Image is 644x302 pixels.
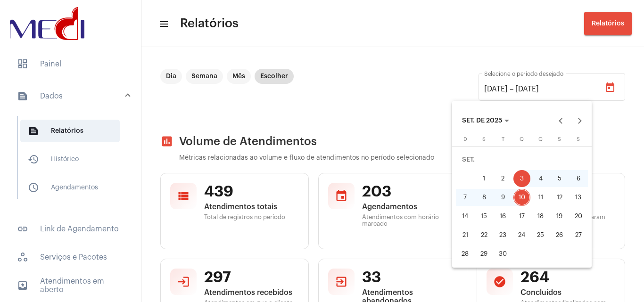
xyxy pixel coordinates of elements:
div: 24 [513,227,530,244]
span: S [482,137,486,142]
button: 19 de setembro de 2025 [550,207,569,226]
button: 4 de setembro de 2025 [531,169,550,188]
button: 30 de setembro de 2025 [494,245,512,263]
button: 21 de setembro de 2025 [456,226,475,245]
button: 10 de setembro de 2025 [512,188,531,207]
div: 20 [570,208,587,225]
span: SET. DE 2025 [462,117,502,124]
div: 9 [495,189,512,206]
button: 26 de setembro de 2025 [550,226,569,245]
button: 22 de setembro de 2025 [475,226,494,245]
div: 14 [457,208,474,225]
button: 7 de setembro de 2025 [456,188,475,207]
div: 5 [551,170,568,187]
span: S [558,137,561,142]
span: Q [538,137,543,142]
div: 12 [551,189,568,206]
button: Choose month and year [454,111,517,130]
div: 27 [570,227,587,244]
button: 18 de setembro de 2025 [531,207,550,226]
button: 9 de setembro de 2025 [494,188,512,207]
button: 20 de setembro de 2025 [569,207,588,226]
div: 30 [495,245,512,262]
div: 26 [551,227,568,244]
button: 2 de setembro de 2025 [494,169,512,188]
button: 8 de setembro de 2025 [475,188,494,207]
div: 13 [570,189,587,206]
div: 25 [532,227,549,244]
div: 2 [495,170,512,187]
span: T [502,137,504,142]
div: 1 [476,170,493,187]
div: 21 [457,227,474,244]
button: 28 de setembro de 2025 [456,245,475,263]
div: 4 [532,170,549,187]
span: S [577,137,580,142]
div: 23 [495,227,512,244]
div: 19 [551,208,568,225]
div: 7 [457,189,474,206]
button: 12 de setembro de 2025 [550,188,569,207]
button: 17 de setembro de 2025 [512,207,531,226]
div: 10 [513,189,530,206]
button: 16 de setembro de 2025 [494,207,512,226]
button: 11 de setembro de 2025 [531,188,550,207]
div: 18 [532,208,549,225]
div: 3 [513,170,530,187]
button: 5 de setembro de 2025 [550,169,569,188]
button: 23 de setembro de 2025 [494,226,512,245]
button: 14 de setembro de 2025 [456,207,475,226]
span: D [463,137,467,142]
button: 15 de setembro de 2025 [475,207,494,226]
td: SET. [456,150,588,169]
button: 29 de setembro de 2025 [475,245,494,263]
div: 16 [495,208,512,225]
div: 28 [457,245,474,262]
div: 29 [476,245,493,262]
button: 13 de setembro de 2025 [569,188,588,207]
div: 17 [513,208,530,225]
div: 11 [532,189,549,206]
div: 6 [570,170,587,187]
div: 8 [476,189,493,206]
button: 24 de setembro de 2025 [512,226,531,245]
button: Previous month [552,111,570,130]
div: 22 [476,227,493,244]
button: Next month [570,111,589,130]
div: 15 [476,208,493,225]
button: 1 de setembro de 2025 [475,169,494,188]
button: 25 de setembro de 2025 [531,226,550,245]
button: 6 de setembro de 2025 [569,169,588,188]
button: 3 de setembro de 2025 [512,169,531,188]
button: 27 de setembro de 2025 [569,226,588,245]
span: Q [520,137,524,142]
